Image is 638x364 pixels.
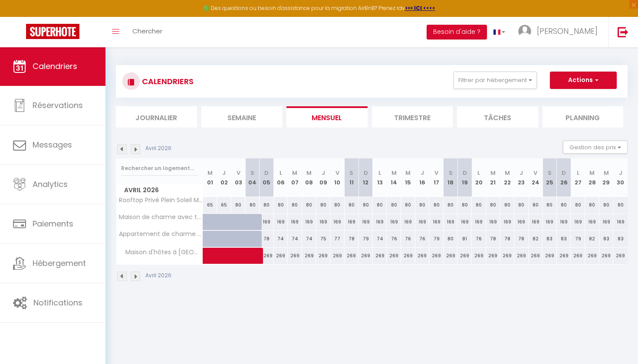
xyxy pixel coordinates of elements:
[550,72,617,89] button: Actions
[472,214,486,230] div: 169
[387,248,401,264] div: 269
[577,169,579,177] abbr: L
[345,248,359,264] div: 269
[33,297,82,308] span: Notifications
[207,169,213,177] abbr: M
[444,248,458,264] div: 269
[401,214,415,230] div: 169
[373,248,387,264] div: 269
[514,158,529,197] th: 23
[585,248,599,264] div: 269
[472,197,486,213] div: 80
[33,61,77,72] span: Calendriers
[401,231,415,247] div: 76
[457,158,472,197] th: 19
[444,231,458,247] div: 80
[585,231,599,247] div: 82
[599,197,614,213] div: 80
[537,26,598,36] span: [PERSON_NAME]
[145,272,171,280] p: Avril 2026
[434,169,438,177] abbr: V
[486,158,500,197] th: 21
[429,158,444,197] th: 17
[373,197,387,213] div: 80
[330,158,345,197] th: 10
[543,197,557,213] div: 80
[264,169,269,177] abbr: D
[613,197,628,213] div: 80
[405,4,435,12] strong: >>> ICI <<<<
[237,169,240,177] abbr: V
[288,248,302,264] div: 269
[260,158,274,197] th: 05
[472,248,486,264] div: 269
[387,214,401,230] div: 169
[444,214,458,230] div: 169
[373,231,387,247] div: 74
[245,197,260,213] div: 80
[121,161,198,176] input: Rechercher un logement...
[358,197,373,213] div: 80
[260,197,274,213] div: 80
[429,248,444,264] div: 269
[557,231,571,247] div: 83
[604,169,609,177] abbr: M
[203,158,217,197] th: 01
[116,184,203,197] span: Avril 2026
[364,169,368,177] abbr: D
[472,158,486,197] th: 20
[529,158,543,197] th: 24
[557,197,571,213] div: 80
[563,141,628,154] button: Gestion des prix
[345,231,359,247] div: 78
[231,197,246,213] div: 80
[613,248,628,264] div: 269
[118,197,204,203] span: Rooftop Privé Plein Soleil Mer Plage Port
[486,197,500,213] div: 80
[118,214,204,220] span: Maison de charme avec terrain de pétanque
[126,17,169,47] a: Chercher
[33,258,86,269] span: Hébergement
[132,26,162,36] span: Chercher
[302,214,316,230] div: 169
[358,158,373,197] th: 12
[288,158,302,197] th: 07
[444,197,458,213] div: 80
[514,214,529,230] div: 169
[585,158,599,197] th: 28
[463,169,467,177] abbr: D
[429,197,444,213] div: 80
[599,158,614,197] th: 29
[145,144,171,153] p: Avril 2026
[599,231,614,247] div: 83
[401,158,415,197] th: 15
[415,158,430,197] th: 16
[391,169,397,177] abbr: M
[571,197,585,213] div: 80
[457,106,538,128] li: Tâches
[533,169,537,177] abbr: V
[613,158,628,197] th: 30
[500,248,514,264] div: 269
[330,197,345,213] div: 80
[316,158,330,197] th: 09
[118,248,204,257] span: Maison d'hôtes à [GEOGRAPHIC_DATA]
[599,214,614,230] div: 169
[33,100,83,111] span: Réservations
[613,214,628,230] div: 169
[518,25,531,38] img: ...
[373,158,387,197] th: 13
[421,169,424,177] abbr: J
[543,231,557,247] div: 83
[529,248,543,264] div: 269
[330,214,345,230] div: 169
[505,169,510,177] abbr: M
[118,231,204,237] span: Appartement de charme à [PERSON_NAME]
[373,214,387,230] div: 169
[330,248,345,264] div: 269
[514,231,529,247] div: 78
[345,197,359,213] div: 80
[415,231,430,247] div: 76
[427,25,487,39] button: Besoin d'aide ?
[457,248,472,264] div: 269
